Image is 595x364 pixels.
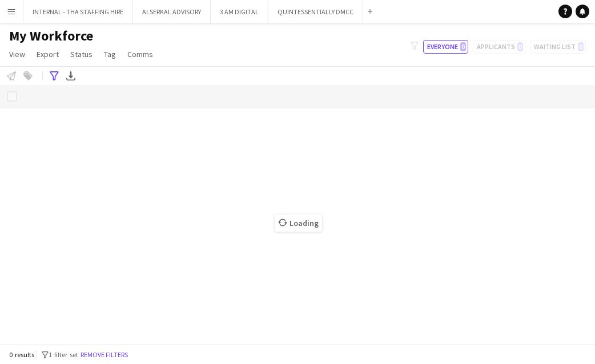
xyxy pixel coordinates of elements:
[460,42,466,51] span: 0
[9,49,25,59] span: View
[9,27,93,45] span: My Workforce
[66,47,97,62] a: Status
[49,350,78,359] span: 1 filter set
[133,1,211,23] button: ALSERKAL ADVISORY
[211,1,268,23] button: 3 AM DIGITAL
[5,47,30,62] a: View
[32,47,63,62] a: Export
[23,1,133,23] button: INTERNAL - THA STAFFING HIRE
[47,69,61,83] app-action-btn: Advanced filters
[268,1,363,23] button: QUINTESSENTIALLY DMCC
[127,49,153,59] span: Comms
[104,49,116,59] span: Tag
[78,349,130,361] button: Remove filters
[423,40,468,54] button: Everyone0
[37,49,59,59] span: Export
[123,47,158,62] a: Comms
[275,215,322,232] span: Loading
[99,47,120,62] a: Tag
[64,69,78,83] app-action-btn: Export XLSX
[70,49,93,59] span: Status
